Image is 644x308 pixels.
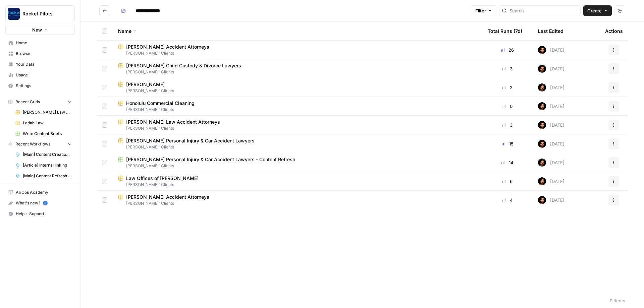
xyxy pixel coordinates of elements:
a: Law Offices of [PERSON_NAME][PERSON_NAME]' Clients [118,175,477,188]
a: [PERSON_NAME] Personal Injury & Car Accident Lawyers - Content Refresh[PERSON_NAME]' Clients [118,156,477,169]
div: 9 Items [610,297,625,304]
span: [PERSON_NAME] [126,81,165,88]
a: [PERSON_NAME][PERSON_NAME]' Clients [118,81,477,94]
div: 14 [488,159,527,166]
span: Write Content Briefs [23,131,72,137]
a: [PERSON_NAME] Law Accident Attorneys[PERSON_NAME]' Clients [118,119,477,131]
div: 2 [488,84,527,91]
div: What's new? [6,198,74,208]
span: [Main] Content Creation Brief [23,151,72,158]
div: [DATE] [538,83,565,91]
button: Go back [99,5,110,16]
button: Recent Workflows [5,139,75,149]
div: Actions [605,22,623,40]
img: wt756mygx0n7rybn42vblmh42phm [538,46,546,54]
a: [PERSON_NAME] Child Custody & Divorce Lawyers[PERSON_NAME]' Clients [118,62,477,75]
span: Rocket Pilots [22,10,63,17]
span: [PERSON_NAME] Personal Injury & Car Accident Lawyers - Content Refresh [126,156,295,163]
div: Total Runs (7d) [488,22,522,40]
div: Name [118,22,477,40]
span: [PERSON_NAME] Child Custody & Divorce Lawyers [126,62,241,69]
span: [PERSON_NAME] Law Firm [23,109,72,115]
span: Filter [475,7,486,14]
button: Workspace: Rocket Pilots [5,5,75,22]
button: Filter [471,5,496,16]
a: Settings [5,80,75,91]
span: [PERSON_NAME] Personal Injury & Car Accident Lawyers [126,137,255,144]
span: [Article] Internal linking [23,162,72,168]
a: [PERSON_NAME] Law Firm [12,107,75,118]
span: Ladah Law [23,120,72,126]
a: Browse [5,48,75,59]
div: [DATE] [538,46,565,54]
a: Home [5,38,75,48]
div: [DATE] [538,140,565,148]
div: [DATE] [538,65,565,73]
span: [PERSON_NAME] Accident Attorneys [126,194,209,200]
span: [PERSON_NAME]' Clients [118,88,477,94]
img: wt756mygx0n7rybn42vblmh42phm [538,177,546,185]
span: [PERSON_NAME]' Clients [118,182,477,188]
span: Usage [16,72,72,78]
img: wt756mygx0n7rybn42vblmh42phm [538,102,546,110]
span: Create [587,7,602,14]
a: [PERSON_NAME] Accident Attorneys[PERSON_NAME]' Clients [118,44,477,56]
div: [DATE] [538,196,565,204]
div: Last Edited [538,22,563,40]
span: [PERSON_NAME]' Clients [118,163,477,169]
a: 5 [43,201,48,205]
div: 3 [488,122,527,128]
span: Home [16,40,72,46]
span: Recent Workflows [15,141,50,147]
div: 26 [488,47,527,53]
span: [PERSON_NAME]' Clients [118,144,477,150]
button: Create [583,5,612,16]
div: [DATE] [538,102,565,110]
span: [PERSON_NAME]' Clients [118,69,477,75]
span: Honolulu Commercial Cleaning [126,100,195,107]
img: wt756mygx0n7rybn42vblmh42phm [538,65,546,73]
span: [PERSON_NAME] Law Accident Attorneys [126,119,220,125]
span: Settings [16,83,72,89]
div: 0 [488,103,527,110]
span: Your Data [16,61,72,67]
button: New [5,25,75,35]
span: [PERSON_NAME]' Clients [118,125,477,131]
div: [DATE] [538,159,565,167]
a: [Main] Content Creation Brief [12,149,75,160]
span: Browse [16,51,72,57]
button: Help + Support [5,208,75,219]
button: What's new? 5 [5,198,75,208]
input: Search [509,7,578,14]
a: Ladah Law [12,118,75,128]
span: [PERSON_NAME]' Clients [118,200,477,206]
img: wt756mygx0n7rybn42vblmh42phm [538,159,546,167]
span: Law Offices of [PERSON_NAME] [126,175,199,182]
span: [Main] Content Refresh Article [23,173,72,179]
a: Your Data [5,59,75,70]
span: [PERSON_NAME] Accident Attorneys [126,44,209,50]
div: [DATE] [538,177,565,185]
a: [PERSON_NAME] Personal Injury & Car Accident Lawyers[PERSON_NAME]' Clients [118,137,477,150]
span: AirOps Academy [16,189,72,195]
img: wt756mygx0n7rybn42vblmh42phm [538,196,546,204]
a: Write Content Briefs [12,128,75,139]
a: Usage [5,70,75,80]
a: Honolulu Commercial Cleaning[PERSON_NAME]' Clients [118,100,477,113]
img: wt756mygx0n7rybn42vblmh42phm [538,83,546,91]
text: 5 [44,201,46,205]
img: wt756mygx0n7rybn42vblmh42phm [538,140,546,148]
span: [PERSON_NAME]' Clients [118,50,477,56]
a: [PERSON_NAME] Accident Attorneys[PERSON_NAME]' Clients [118,194,477,206]
div: 4 [488,197,527,203]
button: Recent Grids [5,97,75,107]
span: Recent Grids [15,99,40,105]
div: 6 [488,178,527,185]
div: [DATE] [538,121,565,129]
span: [PERSON_NAME]' Clients [118,107,477,113]
a: [Main] Content Refresh Article [12,171,75,181]
a: [Article] Internal linking [12,160,75,171]
div: 3 [488,65,527,72]
span: Help + Support [16,211,72,217]
div: 15 [488,140,527,147]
